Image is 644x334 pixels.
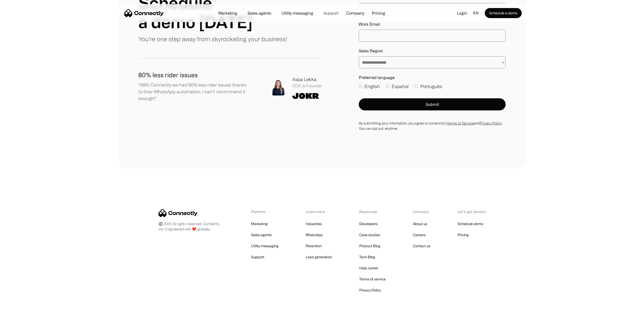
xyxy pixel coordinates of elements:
h1: 80% less rider issues [138,70,249,79]
div: Company [413,209,430,214]
a: Careers [413,231,426,238]
button: Submit [359,98,506,110]
a: Sales agents [251,231,272,238]
div: en [471,9,485,17]
aside: Language selected: English [5,325,30,332]
label: English [359,83,380,90]
a: Schedule demo [458,220,483,227]
div: By submitting your infomation, you agree to conenctly’s and . You can opt out anytime. [359,120,506,131]
a: Terms of Service [447,121,474,125]
a: Login [453,9,471,17]
div: Resources [359,209,386,214]
a: Lead generation [306,254,332,261]
a: Pricing [368,11,389,15]
a: Pricing [458,231,469,238]
ul: Language list [10,325,30,332]
div: en [473,9,479,17]
a: About us [413,220,427,227]
a: Retention [306,242,321,249]
a: Help center [359,265,378,272]
a: Product Blog [359,242,380,249]
div: Aspa Lekka [292,76,322,83]
div: Company [346,10,364,17]
a: Utility messaging [251,242,278,249]
label: Português [415,83,442,90]
div: Company [345,10,366,17]
a: Support [319,11,342,15]
input: Español [386,85,389,88]
div: Let’s get started [458,209,486,214]
div: COO & Founder [292,83,322,89]
label: Español [386,83,409,90]
a: Marketing [214,11,241,15]
a: Schedule a demo [485,8,522,18]
div: Learn more [306,209,332,214]
label: Work Email [359,21,506,27]
a: Developers [359,220,378,227]
a: Industries [306,220,322,227]
a: Terms of service [359,276,386,283]
a: Privacy Policy [480,121,501,125]
a: Utility messaging [277,11,317,15]
a: home [124,9,164,17]
a: Privacy Policy [359,287,381,294]
div: Platform [251,209,278,214]
p: You're one step away from skyrocketing your business! [138,34,287,44]
a: Sales agents [244,11,275,15]
a: Case studies [359,231,380,238]
a: Tech Blog [359,254,375,261]
input: Português [415,85,418,88]
a: WhatsApp [306,231,323,238]
a: Contact us [413,242,430,249]
label: Preferred language [359,74,506,80]
label: Sales Region [359,48,506,54]
a: Marketing [251,220,268,227]
p: "With Connectly we had 80% less rider issues thanks to their WhatsApp automation. I can't recomme... [138,81,249,102]
input: English [359,85,362,88]
a: Support [251,254,264,261]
